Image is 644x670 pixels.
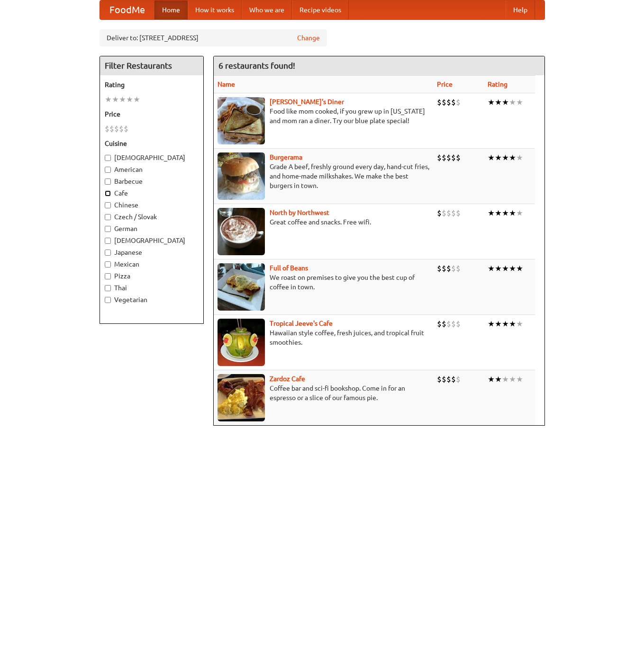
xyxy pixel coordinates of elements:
[446,263,451,274] li: $
[105,238,111,244] input: [DEMOGRAPHIC_DATA]
[270,264,308,272] b: Full of Beans
[437,80,453,88] a: Price
[509,374,516,384] li: ★
[188,0,242,19] a: How it works
[242,0,292,19] a: Who we are
[105,285,111,291] input: Thai
[105,236,199,245] label: [DEMOGRAPHIC_DATA]
[218,208,265,255] img: north.jpg
[495,263,502,274] li: ★
[516,97,523,107] li: ★
[456,152,461,163] li: $
[451,263,456,274] li: $
[218,374,265,421] img: zardoz.jpg
[509,263,516,274] li: ★
[270,375,305,383] a: Zardoz Cafe
[495,208,502,218] li: ★
[437,263,442,274] li: $
[442,208,446,218] li: $
[105,283,199,293] label: Thai
[437,319,442,329] li: $
[109,124,114,134] li: $
[516,208,523,218] li: ★
[495,319,502,329] li: ★
[442,97,446,107] li: $
[446,208,451,218] li: $
[119,124,124,134] li: $
[502,263,509,274] li: ★
[446,152,451,163] li: $
[502,208,509,218] li: ★
[488,80,508,88] a: Rating
[105,109,199,119] h5: Price
[451,208,456,218] li: $
[456,374,461,384] li: $
[218,107,429,125] p: Food like mom cooked, if you grew up in [US_STATE] and mom ran a diner. Try our blue plate special!
[126,94,133,105] li: ★
[105,165,199,174] label: American
[105,139,199,148] h5: Cuisine
[218,384,429,402] p: Coffee bar and sci-fi bookshop. Come in for an espresso or a slice of our famous pie.
[218,162,429,190] p: Grade A beef, freshly ground every day, hand-cut fries, and home-made milkshakes. We make the bes...
[488,263,495,274] li: ★
[437,374,442,384] li: $
[451,152,456,163] li: $
[100,29,327,46] div: Deliver to: [STREET_ADDRESS]
[488,208,495,218] li: ★
[105,80,199,89] h5: Rating
[270,209,329,216] a: North by Northwest
[488,319,495,329] li: ★
[437,152,442,163] li: $
[105,212,199,222] label: Czech / Slovak
[502,97,509,107] li: ★
[509,97,516,107] li: ★
[446,97,451,107] li: $
[105,200,199,210] label: Chinese
[456,97,461,107] li: $
[218,273,429,292] p: We roast on premises to give you the best cup of coffee in town.
[100,0,154,19] a: FoodMe
[442,263,446,274] li: $
[509,319,516,329] li: ★
[451,97,456,107] li: $
[154,0,188,19] a: Home
[506,0,535,19] a: Help
[105,295,199,304] label: Vegetarian
[112,94,119,105] li: ★
[297,33,320,43] a: Change
[488,97,495,107] li: ★
[270,320,333,327] a: Tropical Jeeve's Cafe
[218,328,429,347] p: Hawaiian style coffee, fresh juices, and tropical fruit smoothies.
[446,374,451,384] li: $
[105,179,111,185] input: Barbecue
[218,217,429,227] p: Great coffee and snacks. Free wifi.
[133,94,140,105] li: ★
[105,250,111,256] input: Japanese
[456,208,461,218] li: $
[218,319,265,366] img: jeeves.jpg
[495,374,502,384] li: ★
[270,153,302,161] a: Burgerama
[442,152,446,163] li: $
[105,124,109,134] li: $
[105,259,199,269] label: Mexican
[218,80,235,88] a: Name
[105,297,111,303] input: Vegetarian
[105,224,199,233] label: German
[509,208,516,218] li: ★
[495,152,502,163] li: ★
[442,319,446,329] li: $
[105,167,111,173] input: American
[488,374,495,384] li: ★
[270,98,344,106] b: [PERSON_NAME]'s Diner
[488,152,495,163] li: ★
[218,97,265,144] img: sallys.jpg
[292,0,349,19] a: Recipe videos
[516,263,523,274] li: ★
[502,319,509,329] li: ★
[105,248,199,257] label: Japanese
